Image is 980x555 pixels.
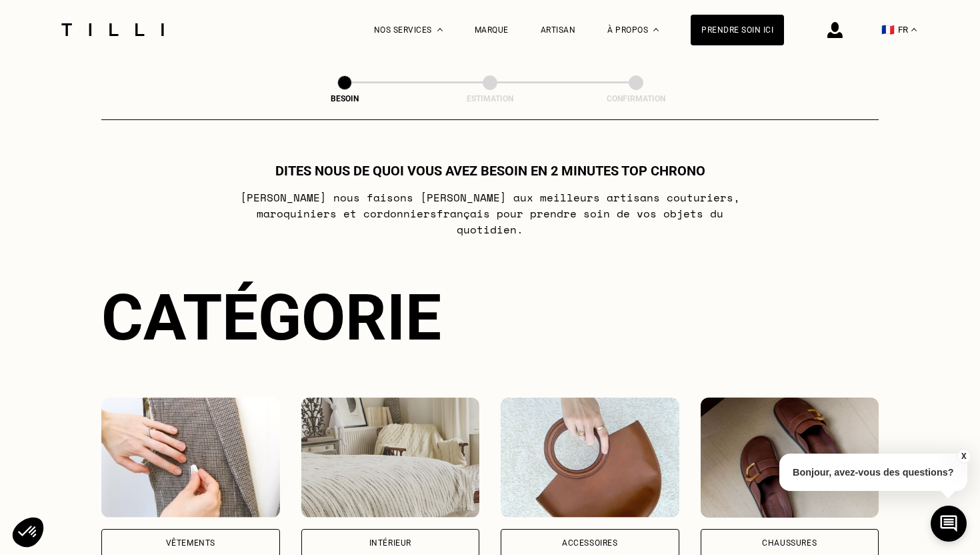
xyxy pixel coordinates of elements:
[301,398,480,518] img: Intérieur
[911,28,917,31] img: menu déroulant
[881,23,895,36] span: 🇫🇷
[501,398,679,518] img: Accessoires
[475,25,509,35] a: Marque
[101,398,280,518] img: Vêtements
[541,25,576,35] a: Artisan
[701,398,879,518] img: Chaussures
[653,28,659,31] img: Menu déroulant à propos
[57,23,169,36] img: Logo du service de couturière Tilli
[166,539,215,547] div: Vêtements
[691,15,784,45] a: Prendre soin ici
[569,94,703,103] div: Confirmation
[779,454,967,491] p: Bonjour, avez-vous des questions?
[101,280,879,355] div: Catégorie
[369,539,411,547] div: Intérieur
[437,28,443,31] img: Menu déroulant
[827,22,843,38] img: icône connexion
[226,189,755,237] p: [PERSON_NAME] nous faisons [PERSON_NAME] aux meilleurs artisans couturiers , maroquiniers et cord...
[957,449,970,464] button: X
[278,94,411,103] div: Besoin
[423,94,557,103] div: Estimation
[275,163,705,179] h1: Dites nous de quoi vous avez besoin en 2 minutes top chrono
[562,539,618,547] div: Accessoires
[762,539,817,547] div: Chaussures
